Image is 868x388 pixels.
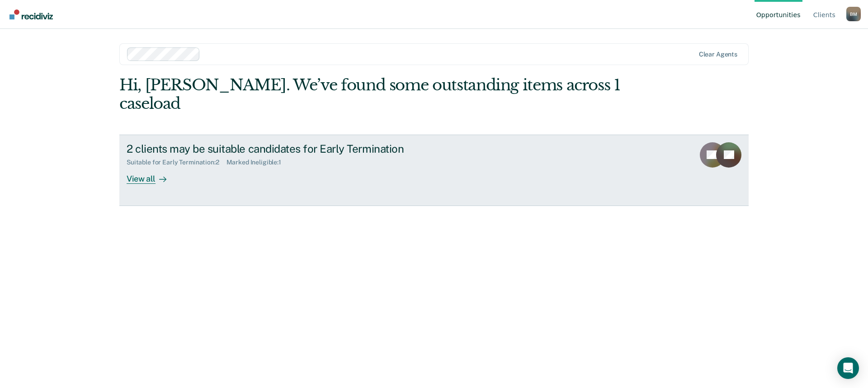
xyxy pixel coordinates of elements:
[846,7,861,21] div: B M
[699,51,737,58] div: Clear agents
[9,9,53,19] img: Recidiviz
[226,159,288,166] div: Marked Ineligible : 1
[119,76,623,113] div: Hi, [PERSON_NAME]. We’ve found some outstanding items across 1 caseload
[846,7,861,21] button: Profile dropdown button
[127,142,444,155] div: 2 clients may be suitable candidates for Early Termination
[119,135,749,206] a: 2 clients may be suitable candidates for Early TerminationSuitable for Early Termination:2Marked ...
[127,159,226,166] div: Suitable for Early Termination : 2
[127,166,177,184] div: View all
[837,357,859,379] div: Open Intercom Messenger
